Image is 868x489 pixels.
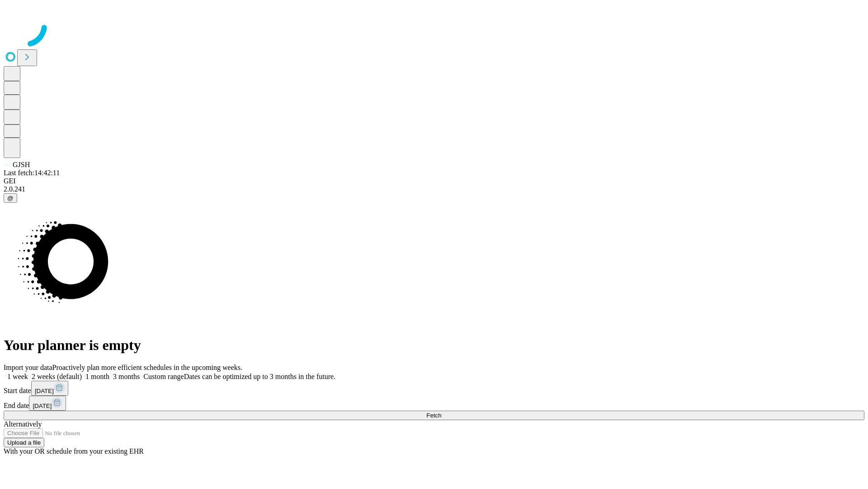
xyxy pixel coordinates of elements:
[85,373,109,380] span: 1 month
[32,373,82,380] span: 2 weeks (default)
[4,411,864,420] button: Fetch
[4,420,42,428] span: Alternatively
[4,193,17,203] button: @
[426,412,441,419] span: Fetch
[113,373,140,380] span: 3 months
[4,337,864,354] h1: Your planner is empty
[143,373,184,380] span: Custom range
[4,438,44,447] button: Upload a file
[7,373,28,380] span: 1 week
[7,195,14,201] span: @
[4,396,864,411] div: End date
[52,364,242,371] span: Proactively plan more efficient schedules in the upcoming weeks.
[4,381,864,396] div: Start date
[4,185,864,193] div: 2.0.241
[35,388,54,394] span: [DATE]
[4,447,144,455] span: With your OR schedule from your existing EHR
[13,161,30,168] span: GJSH
[33,403,52,409] span: [DATE]
[184,373,335,380] span: Dates can be optimized up to 3 months in the future.
[29,396,66,411] button: [DATE]
[31,381,68,396] button: [DATE]
[4,364,52,371] span: Import your data
[4,177,864,185] div: GEI
[4,169,60,177] span: Last fetch: 14:42:11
